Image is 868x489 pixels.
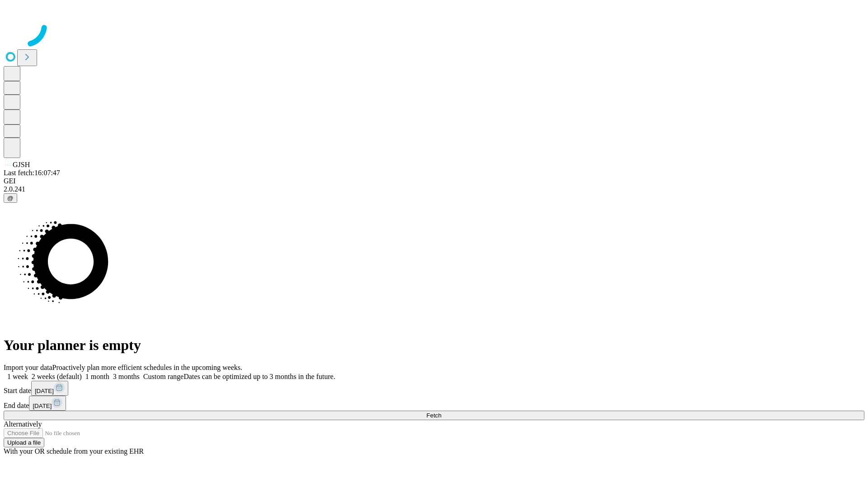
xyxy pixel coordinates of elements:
[426,412,441,419] span: Fetch
[13,161,30,168] span: GJSH
[35,388,54,394] span: [DATE]
[113,373,140,380] span: 3 months
[4,169,60,177] span: Last fetch: 16:07:47
[4,420,42,428] span: Alternatively
[4,337,864,354] h1: Your planner is empty
[143,373,184,380] span: Custom range
[4,185,864,193] div: 2.0.241
[4,447,144,455] span: With your OR schedule from your existing EHR
[4,364,52,371] span: Import your data
[184,373,335,380] span: Dates can be optimized up to 3 months in the future.
[7,195,14,201] span: @
[4,438,44,447] button: Upload a file
[33,403,52,409] span: [DATE]
[4,177,864,185] div: GEI
[32,373,82,380] span: 2 weeks (default)
[4,396,864,411] div: End date
[29,396,66,411] button: [DATE]
[52,364,242,371] span: Proactively plan more efficient schedules in the upcoming weeks.
[4,411,864,420] button: Fetch
[7,373,28,380] span: 1 week
[4,193,17,203] button: @
[85,373,109,380] span: 1 month
[4,381,864,396] div: Start date
[31,381,68,396] button: [DATE]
